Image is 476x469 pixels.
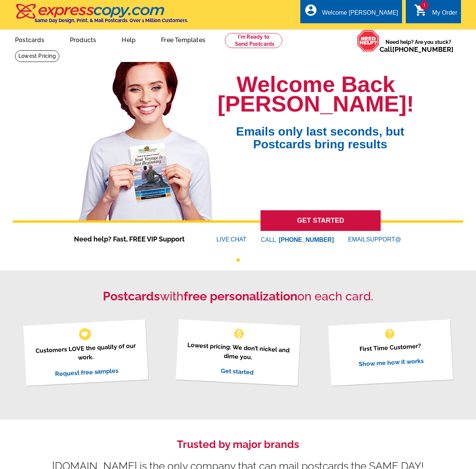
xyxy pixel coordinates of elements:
[35,18,188,23] h4: Same Day Design, Print, & Mail Postcards. Over 1 Million Customers.
[420,1,428,10] span: 1
[414,3,428,17] i: shopping_cart
[184,289,297,303] strong: free personalization
[74,234,194,244] span: Need help? Fast, FREE VIP Support
[236,258,240,262] button: 1 of 1
[32,341,139,365] p: Customers LOVE the quality of our work.
[15,438,461,451] h3: Trusted by major brands
[54,367,119,377] a: Request free samples
[261,210,381,231] a: GET STARTED
[110,30,148,48] a: Help
[384,328,396,340] span: help
[220,367,253,376] a: Get started
[380,45,453,53] span: Call
[366,235,402,244] font: SUPPORT@
[337,340,443,355] p: First Time Customer?
[185,340,291,364] p: Lowest pricing: We don’t nickel and dime you.
[149,30,217,48] a: Free Templates
[3,30,56,48] a: Postcards
[74,56,218,220] img: welcome-back-logged-in.png
[432,9,457,20] div: My Order
[218,75,414,114] h1: Welcome Back [PERSON_NAME]!
[217,236,247,243] a: LIVECHAT
[226,114,414,151] span: Emails only last seconds, but Postcards bring results
[217,235,231,244] font: LIVE
[81,330,89,338] span: favorite
[103,289,160,303] strong: Postcards
[359,357,424,368] a: Show me how it works
[392,45,453,53] a: [PHONE_NUMBER]
[304,3,318,17] i: account_circle
[58,30,108,48] a: Products
[380,38,457,53] span: Need help? Are you stuck?
[414,8,457,18] a: 1 shopping_cart My Order
[322,9,398,20] div: Welcome [PERSON_NAME]
[15,289,461,303] h2: with on each card.
[233,328,245,340] span: monetization_on
[357,30,380,52] img: help
[15,9,188,23] a: Same Day Design, Print, & Mail Postcards. Over 1 Million Customers.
